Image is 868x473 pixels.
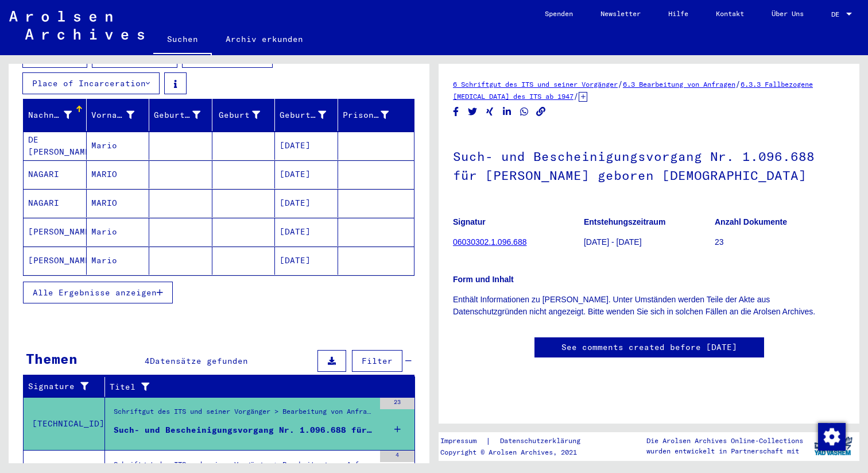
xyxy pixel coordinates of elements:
[110,378,404,396] div: Titel
[343,109,389,121] div: Prisoner #
[87,160,150,189] mat-cell: MARIO
[453,237,526,247] a: 06030302.1.096.688
[87,132,150,160] mat-cell: Mario
[831,10,844,18] span: DE
[154,106,215,124] div: Geburtsname
[453,217,486,226] b: Signatur
[380,398,414,409] div: 23
[23,282,173,303] button: Alle Ergebnisse anzeigen
[24,189,87,217] mat-cell: NAGARI
[440,435,594,447] div: |
[352,350,402,372] button: Filter
[818,423,846,451] img: Zustimmung ändern
[440,435,486,447] a: Impressum
[28,380,96,393] div: Signature
[501,105,513,119] button: Share on LinkedIn
[24,218,87,246] mat-cell: [PERSON_NAME]
[114,406,374,422] div: Schriftgut des ITS und seiner Vorgänger > Bearbeitung von Anfragen > Fallbezogene [MEDICAL_DATA] ...
[275,189,338,217] mat-cell: [DATE]
[535,105,547,119] button: Copy link
[145,356,150,366] span: 4
[280,106,340,124] div: Geburtsdatum
[491,435,594,447] a: Datenschutzerklärung
[584,217,665,226] b: Entstehungszeitraum
[646,446,803,456] p: wurden entwickelt in Partnerschaft mit
[584,236,714,248] p: [DATE] - [DATE]
[812,432,855,460] img: yv_logo.png
[87,218,150,246] mat-cell: Mario
[28,109,72,121] div: Nachname
[217,109,261,121] div: Geburt‏
[87,189,150,217] mat-cell: MARIO
[484,105,496,119] button: Share on Xing
[453,130,845,199] h1: Such- und Bescheinigungsvorgang Nr. 1.096.688 für [PERSON_NAME] geboren [DEMOGRAPHIC_DATA]
[735,79,741,89] span: /
[24,397,105,450] td: [TECHNICAL_ID]
[33,287,157,298] span: Alle Ergebnisse anzeigen
[91,106,149,124] div: Vorname
[275,132,338,160] mat-cell: [DATE]
[518,105,530,119] button: Share on WhatsApp
[453,294,845,318] p: Enthält Informationen zu [PERSON_NAME]. Unter Umständen werden Teile der Akte aus Datenschutzgrün...
[87,99,150,131] mat-header-cell: Vorname
[28,378,107,396] div: Signature
[91,109,135,121] div: Vorname
[573,91,579,101] span: /
[715,217,787,226] b: Anzahl Dokumente
[217,106,275,124] div: Geburt‏
[87,247,150,275] mat-cell: Mario
[153,25,212,55] a: Suchen
[275,247,338,275] mat-cell: [DATE]
[24,160,87,189] mat-cell: NAGARI
[22,72,160,94] button: Place of Incarceration
[110,381,392,393] div: Titel
[362,356,393,366] span: Filter
[212,99,276,131] mat-header-cell: Geburt‏
[154,109,200,121] div: Geburtsname
[24,132,87,160] mat-cell: DE [PERSON_NAME]
[212,25,317,53] a: Archiv erkunden
[150,356,248,366] span: Datensätze gefunden
[338,99,414,131] mat-header-cell: Prisoner #
[343,106,404,124] div: Prisoner #
[467,105,479,119] button: Share on Twitter
[715,236,845,248] p: 23
[149,99,212,131] mat-header-cell: Geburtsname
[646,436,803,446] p: Die Arolsen Archives Online-Collections
[9,11,144,40] img: Arolsen_neg.svg
[623,80,735,89] a: 6.3 Bearbeitung von Anfragen
[26,348,77,369] div: Themen
[275,99,338,131] mat-header-cell: Geburtsdatum
[440,447,594,457] p: Copyright © Arolsen Archives, 2021
[561,341,737,353] a: See comments created before [DATE]
[453,275,514,284] b: Form und Inhalt
[450,105,462,119] button: Share on Facebook
[380,451,414,462] div: 4
[280,109,326,121] div: Geburtsdatum
[24,247,87,275] mat-cell: [PERSON_NAME]
[275,218,338,246] mat-cell: [DATE]
[453,80,618,89] a: 6 Schriftgut des ITS und seiner Vorgänger
[24,99,87,131] mat-header-cell: Nachname
[275,160,338,189] mat-cell: [DATE]
[28,106,86,124] div: Nachname
[618,79,623,89] span: /
[114,424,374,436] div: Such- und Bescheinigungsvorgang Nr. 1.096.688 für [PERSON_NAME] geboren [DEMOGRAPHIC_DATA]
